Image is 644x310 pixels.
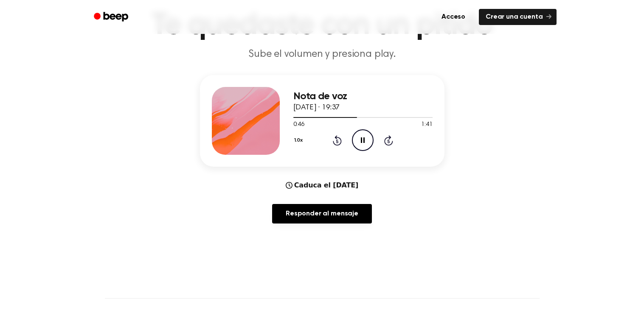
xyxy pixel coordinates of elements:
font: 0:46 [293,122,304,128]
font: [DATE] · 19:37 [293,104,340,112]
font: Caduca el [DATE] [294,181,358,189]
button: 1.0x [293,133,306,148]
font: Sube el volumen y presiona play. [248,49,396,59]
font: Crear una cuenta [486,14,543,20]
font: Responder al mensaje [286,210,358,217]
font: Acceso [442,14,465,20]
font: 1:41 [421,122,432,128]
font: Nota de voz [293,91,347,101]
font: 1.0x [294,138,303,143]
a: Responder al mensaje [272,204,372,223]
a: Acceso [433,7,474,27]
a: Bip [88,9,136,25]
a: Crear una cuenta [479,9,556,25]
